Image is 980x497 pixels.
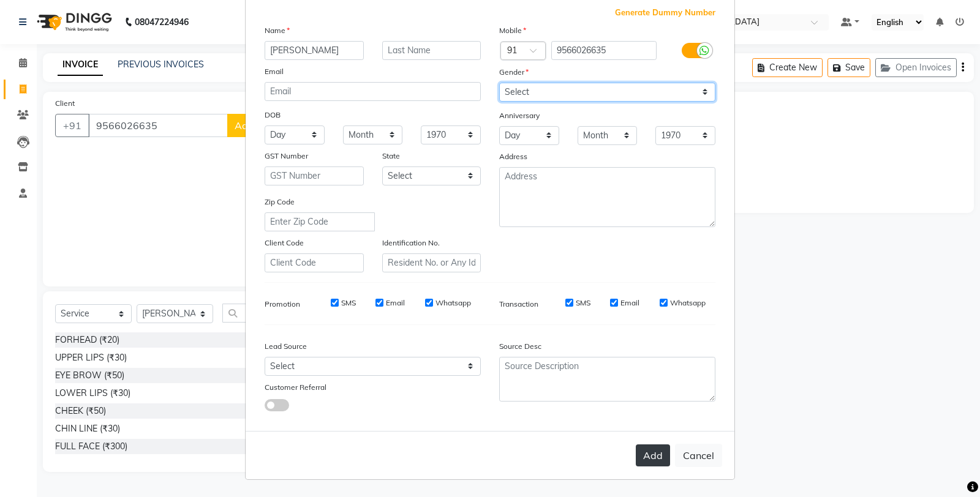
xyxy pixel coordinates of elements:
label: DOB [265,110,281,121]
label: Transaction [499,299,538,310]
input: GST Number [265,166,364,185]
label: Client Code [265,237,304,248]
label: Zip Code [265,196,295,207]
input: First Name [265,41,364,60]
input: Last Name [382,41,481,60]
label: State [382,151,400,162]
button: Add [636,444,670,466]
label: Source Desc [499,341,541,352]
label: Name [265,25,290,36]
label: Mobile [499,25,526,36]
button: Cancel [675,444,722,467]
input: Client Code [265,253,364,272]
input: Mobile [551,41,657,60]
label: Lead Source [265,341,307,352]
label: Customer Referral [265,382,326,393]
label: Anniversary [499,110,540,121]
input: Enter Zip Code [265,212,375,231]
span: Generate Dummy Number [615,7,715,19]
label: Identification No. [382,237,440,248]
label: Gender [499,67,529,78]
input: Email [265,82,481,101]
label: Email [386,297,405,308]
label: SMS [576,297,590,308]
input: Resident No. or Any Id [382,253,481,272]
label: GST Number [265,151,308,162]
label: SMS [341,297,356,308]
label: Address [499,151,527,162]
label: Whatsapp [435,297,471,308]
label: Whatsapp [670,297,706,308]
label: Email [620,297,639,308]
label: Email [265,66,284,77]
label: Promotion [265,299,300,310]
